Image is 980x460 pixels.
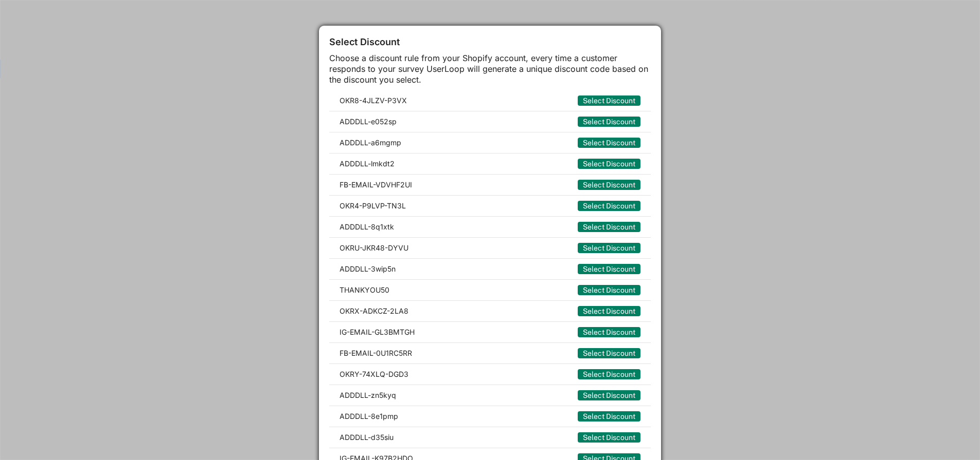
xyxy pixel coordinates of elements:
[578,180,640,190] button: Select Discount
[578,95,640,106] button: Select Discount
[340,244,578,252] div: OKRU-JKR48-DYVU
[578,306,640,316] button: Select Discount
[578,369,640,379] button: Select Discount
[578,264,640,274] button: Select Discount
[340,413,578,420] div: ADDDLL-8e1pmp
[578,411,640,421] button: Select Discount
[340,223,578,231] div: ADDDLL-8q1xtk
[340,160,578,167] div: ADDDLL-lmkdt2
[578,201,640,211] button: Select Discount
[340,350,578,357] div: FB-EMAIL-0U1RC5RR
[340,434,578,441] div: ADDDLL-d35siu
[329,36,651,48] div: Select Discount
[578,243,640,253] button: Select Discount
[578,432,640,443] button: Select Discount
[340,392,578,399] div: ADDDLL-zn5kyq
[340,265,578,273] div: ADDDLL-3wip5n
[578,159,640,169] button: Select Discount
[578,327,640,337] button: Select Discount
[340,181,578,188] div: FB-EMAIL-VDVHF2UI
[340,139,578,146] div: ADDDLL-a6mgmp
[329,53,651,85] div: Choose a discount rule from your Shopify account, every time a customer responds to your survey U...
[340,371,578,378] div: OKRY-74XLQ-DGD3
[578,390,640,400] button: Select Discount
[340,97,578,104] div: OKR8-4JLZV-P3VX
[340,308,578,315] div: OKRX-ADKCZ-2LA8
[578,222,640,232] button: Select Discount
[578,285,640,295] button: Select Discount
[578,348,640,358] button: Select Discount
[578,138,640,148] button: Select Discount
[340,286,578,294] div: THANKYOU50
[340,202,578,209] div: OKR4-P9LVP-TN3L
[340,329,578,336] div: IG-EMAIL-GL3BMTGH
[578,117,640,127] button: Select Discount
[340,118,578,125] div: ADDDLL-e052sp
